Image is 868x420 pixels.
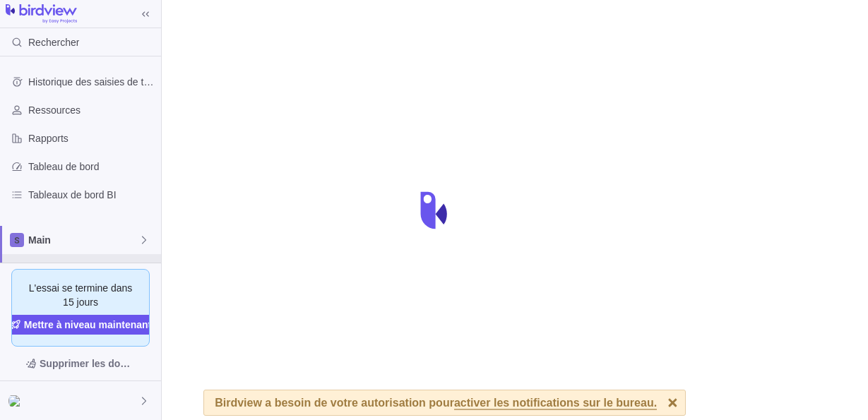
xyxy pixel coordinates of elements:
div: Vvvvv [8,392,25,409]
img: logo [6,4,77,24]
span: Historique des saisies de temps [28,75,155,89]
span: Centre d'activités [28,261,155,275]
div: loading [406,182,463,239]
span: L'essai se termine dans 15 jours [23,281,138,309]
img: Show [8,395,25,407]
span: Rapports [28,131,155,145]
span: Supprimer les données d'exemple [40,355,136,372]
span: Main [28,233,138,247]
span: Tableaux de bord BI [28,188,155,202]
span: activer les notifications sur le bureau. [454,397,657,410]
a: Mettre à niveau maintenant [4,315,157,335]
div: Birdview a besoin de votre autorisation pour [215,390,657,415]
span: Ressources [28,103,155,117]
span: Tableau de bord [28,160,155,174]
span: Mettre à niveau maintenant [24,318,152,332]
span: Supprimer les données d'exemple [11,352,150,375]
span: Rechercher [28,35,79,49]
